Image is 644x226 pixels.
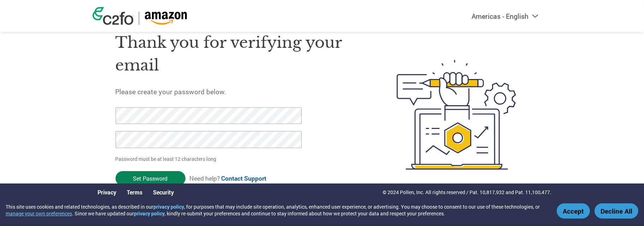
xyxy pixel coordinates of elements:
[383,188,552,196] p: © 2024 Pollen, Inc. All rights reserved / Pat. 10,817,932 and Pat. 11,100,477.
[153,203,184,210] a: privacy policy
[144,12,187,25] img: Amazon
[6,210,72,217] button: manage your own preferences
[384,21,529,209] img: create-password
[116,31,364,77] h1: Thank you for verifying your email
[153,188,174,196] a: Security
[595,203,638,219] button: Decline All
[98,188,117,196] a: Privacy
[134,210,165,217] a: privacy policy
[116,171,185,186] input: Set Password
[6,203,546,217] div: This site uses cookies and related technologies, as described in our , for purposes that may incl...
[557,203,590,219] button: Accept
[116,87,364,96] h5: Please create your password below.
[189,174,266,182] span: Need help?
[221,174,266,182] a: Contact Support
[116,155,304,163] p: Password must be at least 12 characters long
[127,188,143,196] a: Terms
[93,7,134,25] img: c2fo logo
